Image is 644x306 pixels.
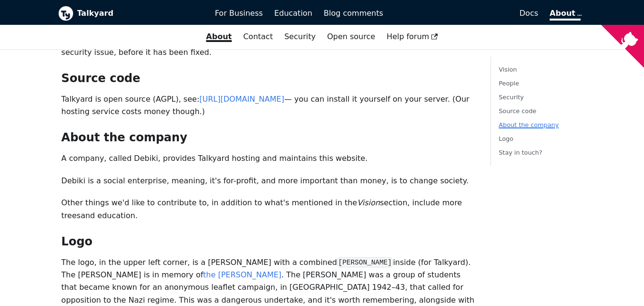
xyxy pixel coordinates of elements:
[499,107,536,115] a: Source code
[550,9,580,21] a: About
[499,80,519,87] a: People
[61,93,476,118] p: Talkyard is open source (AGPL), see: — you can install it yourself on your server. (Our hosting s...
[337,257,393,267] code: [PERSON_NAME]
[200,29,237,45] a: About
[77,7,202,20] b: Talkyard
[520,9,538,18] span: Docs
[278,29,321,45] a: Security
[387,32,438,41] span: Help forum
[324,9,383,18] span: Blog comments
[268,5,318,21] a: Education
[215,9,263,18] span: For Business
[381,29,444,45] a: Help forum
[209,5,269,21] a: For Business
[203,270,281,279] a: the [PERSON_NAME]
[274,9,312,18] span: Education
[499,136,513,143] a: Logo
[357,198,380,207] em: Vision
[499,66,517,73] a: Vision
[321,29,381,45] a: Open source
[58,6,73,21] img: Talkyard logo
[61,130,476,145] h2: About the company
[61,234,476,249] h2: Logo
[318,5,389,21] a: Blog comments
[61,197,476,222] p: Other things we'd like to contribute to, in addition to what's mentioned in the section, include ...
[61,175,476,187] p: Debiki is a social enterprise, meaning, it's for-profit, and more important than money, is to cha...
[61,71,476,85] h2: Source code
[61,152,476,165] p: A company, called Debiki, provides Talkyard hosting and maintains this website.
[499,121,559,128] a: About the company
[237,29,278,45] a: Contact
[389,5,544,21] a: Docs
[58,6,202,21] a: Talkyard logoTalkyard
[499,94,524,101] a: Security
[199,95,284,104] a: [URL][DOMAIN_NAME]
[499,149,542,157] a: Stay in touch?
